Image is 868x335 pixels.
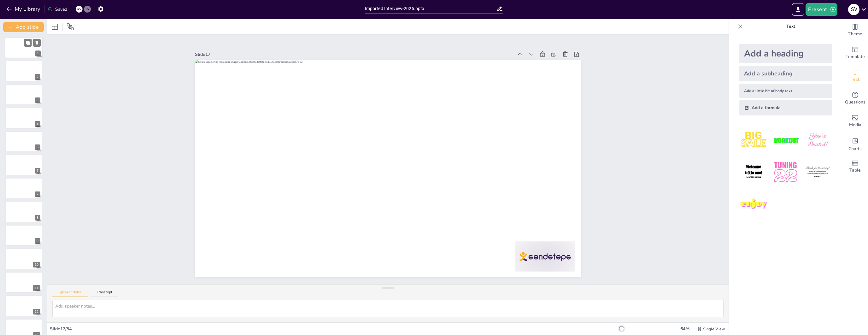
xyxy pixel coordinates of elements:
div: 5 [5,131,42,152]
div: 8 [5,202,42,222]
div: 2 [5,61,42,81]
div: 2 [35,74,40,80]
img: 7.jpeg [739,190,768,219]
div: Add a heading [739,44,832,63]
span: Questions [845,99,865,106]
img: 2.jpeg [771,126,800,155]
div: 5 [35,144,40,150]
div: 10 [33,262,40,267]
div: Add charts and graphs [842,132,868,155]
div: 1 [35,51,41,56]
div: 11 [5,272,42,293]
div: 9 [35,238,40,244]
div: Add text boxes [842,64,868,87]
div: Add ready made slides [842,42,868,64]
img: 5.jpeg [771,157,800,187]
span: Text [851,76,859,83]
input: Insert title [365,4,497,13]
div: Add a little bit of body text [739,84,832,98]
div: 3 [35,97,40,103]
img: 4.jpeg [739,157,768,187]
p: Text [745,19,836,34]
div: 4 [35,121,40,127]
div: Change the overall theme [842,19,868,42]
button: Duplicate Slide [24,39,32,46]
div: 64 % [677,326,692,332]
img: 6.jpeg [803,157,832,187]
img: 3.jpeg [803,126,832,155]
div: 7 [35,191,40,197]
div: 10 [5,248,42,269]
div: Layout [50,22,60,32]
span: Charts [848,145,862,152]
div: 1 [5,37,43,58]
div: 9 [5,225,42,246]
button: My Library [5,4,43,14]
span: Table [849,167,861,174]
div: 4 [5,108,42,128]
button: Transcript [91,290,119,297]
div: Saved [48,6,67,12]
div: Add a subheading [739,66,832,81]
img: 1.jpeg [739,126,768,155]
div: 6 [35,168,40,173]
button: Add slide [3,22,44,32]
div: 3 [5,84,42,105]
div: Get real-time input from your audience [842,87,868,110]
button: S V [848,3,859,16]
div: 8 [35,215,40,220]
div: Add a table [842,155,868,178]
div: 6 [5,155,42,175]
span: Template [846,53,865,60]
span: Theme [848,31,862,38]
span: Single View [703,326,725,332]
button: Speaker Notes [52,290,88,297]
span: Media [849,121,861,128]
div: Add a formula [739,100,832,115]
div: Add images, graphics, shapes or video [842,110,868,132]
div: S V [848,4,859,15]
button: Delete Slide [33,39,41,46]
div: 12 [33,309,40,314]
span: Position [67,23,74,31]
div: 12 [5,295,42,316]
button: Export to PowerPoint [792,3,804,16]
div: Slide 17 / 54 [50,326,610,332]
button: Present [806,3,837,16]
div: 11 [33,285,40,291]
div: 7 [5,178,42,199]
